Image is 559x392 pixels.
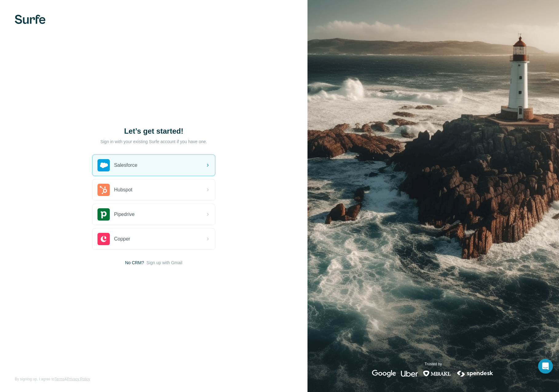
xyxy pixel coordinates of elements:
img: copper's logo [97,233,110,245]
div: Open Intercom Messenger [538,359,553,374]
span: No CRM? [125,260,144,266]
p: Trusted by [425,361,442,367]
img: hubspot's logo [97,184,110,196]
p: Sign in with your existing Surfe account if you have one. [100,139,207,145]
span: Hubspot [114,186,133,194]
img: uber's logo [401,370,418,377]
img: spendesk's logo [456,370,494,377]
a: Privacy Policy [67,377,90,381]
span: By signing up, I agree to & [15,376,90,382]
img: google's logo [372,370,396,377]
span: Copper [114,235,130,243]
img: mirakl's logo [423,370,451,377]
a: Terms [54,377,65,381]
button: Sign up with Gmail [146,260,182,266]
span: Salesforce [114,162,137,169]
h1: Let’s get started! [92,126,215,136]
img: pipedrive's logo [97,208,110,221]
span: Pipedrive [114,211,135,218]
img: Surfe's logo [15,15,46,24]
img: salesforce's logo [97,159,110,171]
